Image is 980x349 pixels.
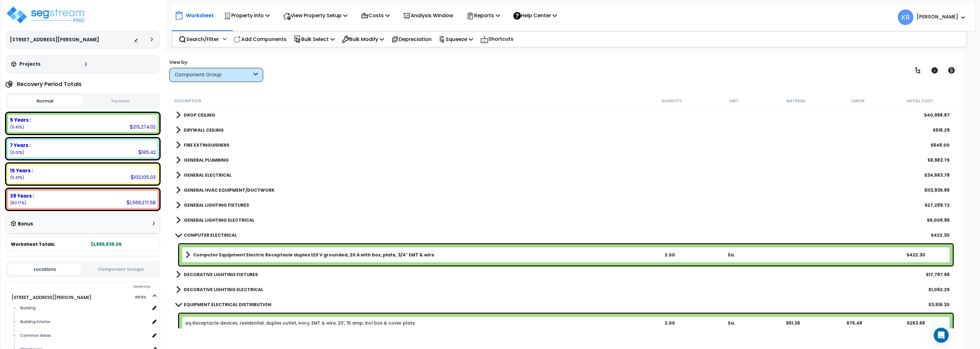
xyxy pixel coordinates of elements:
[640,320,701,326] div: 2.00
[138,149,156,155] div: 185.42
[84,266,157,273] button: Component Groups
[924,187,950,193] div: $113,935.88
[91,241,122,247] b: 1,886,836.05
[933,127,950,133] div: $516.29
[403,11,453,20] p: Analysis Window
[934,328,949,343] div: Open Intercom Messenger
[169,59,263,65] div: View by:
[342,35,384,43] p: Bulk Modify
[480,35,513,44] p: Shortcuts
[886,252,947,258] div: $422.30
[928,286,950,293] div: $1,062.25
[898,9,913,25] span: KR
[513,11,557,20] p: Help Center
[10,200,26,205] small: 83.16947172498203%
[234,35,287,43] p: Add Components
[701,252,762,258] div: Ea.
[924,172,950,178] div: $34,663.78
[184,157,229,163] b: GENERAL PLUMBING
[17,81,82,87] h4: Recovery Period Totals
[230,32,290,47] div: Add Components
[131,174,156,180] div: 102,105.03
[924,112,950,118] div: $40,968.87
[762,320,823,326] div: $51.36
[175,71,252,78] div: Component Group
[10,193,34,199] b: 39 Years :
[19,332,150,339] div: Common Areas
[294,35,335,43] p: Bulk Select
[184,202,249,208] b: GENERAL LIGHTING FIXTURES
[11,241,55,247] span: Worksheet Totals:
[917,13,958,20] b: [PERSON_NAME]
[127,199,156,206] div: 1,569,271.58
[10,167,33,174] b: 15 Years :
[224,11,270,20] p: Property Info
[729,99,738,104] small: Unit
[10,142,31,149] b: 7 Years :
[19,318,150,326] div: Building Interior
[18,283,160,291] div: Ownership
[184,187,275,193] b: GENERAL HVAC EQUIPMENT/DUCTWORK
[701,320,762,326] div: Ea.
[927,157,950,163] div: $8,983.75
[851,99,865,104] small: Labor
[927,217,950,223] div: $6,006.96
[10,124,24,130] small: 11.409259562782054%
[10,37,99,43] h3: [STREET_ADDRESS][PERSON_NAME]
[661,99,682,104] small: Quantity
[283,11,347,20] p: View Property Setup
[928,301,950,308] div: $3,616.30
[640,252,701,258] div: 2.00
[130,124,156,130] div: 215,274.02
[388,32,435,47] div: Depreciation
[8,95,82,107] button: Normal
[184,232,237,238] b: COMPUTER ELECTRICAL
[931,142,950,148] div: $648.00
[193,252,434,258] b: Computer Equipment Electric Receptacle duplex 120 V grounded, 20 A with box, plate, 3/4" EMT & wire
[83,96,157,107] button: Squeeze
[179,35,219,43] p: Search/Filter
[19,61,41,67] h3: Projects
[477,32,517,47] div: Shortcuts
[184,286,263,293] b: DECORATIVE LIGHTING ELECTRICAL
[185,250,639,259] a: Assembly Title
[824,320,885,326] div: $75.48
[786,99,806,104] small: Material
[184,112,215,118] b: DROP CEILING
[10,150,24,155] small: 0.009827270318367881%
[907,99,933,104] small: Initial Cost
[6,6,87,24] img: logo_pro_r.png
[886,320,947,326] div: $253.68
[391,35,432,43] p: Depreciation
[19,304,150,312] div: Building
[184,301,271,308] b: EQUIPMENT ELECTRICAL DISTRIBUTION
[931,232,950,238] div: $422.30
[8,264,81,275] button: Locations
[184,217,254,223] b: GENERAL LIGHTING ELECTRICAL
[135,294,152,301] span: 100.0%
[12,294,92,301] a: [STREET_ADDRESS][PERSON_NAME] 100.0%
[361,11,390,20] p: Costs
[184,127,224,133] b: DRYWALL CEILING
[18,221,33,227] h3: Bonus
[186,11,214,20] p: Worksheet
[184,172,232,178] b: GENERAL ELECTRICAL
[925,202,950,208] div: $27,289.72
[185,320,415,326] a: Individual Item
[467,11,500,20] p: Reports
[184,142,229,148] b: FIRE EXTINGUISHERS
[10,117,31,123] b: 5 Years :
[926,271,950,278] div: $17,797.68
[184,271,258,278] b: DECORATIVE LIGHTING FIXTURES
[439,35,473,43] p: Squeeze
[10,175,24,180] small: 5.411441441917542%
[174,99,201,104] small: Description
